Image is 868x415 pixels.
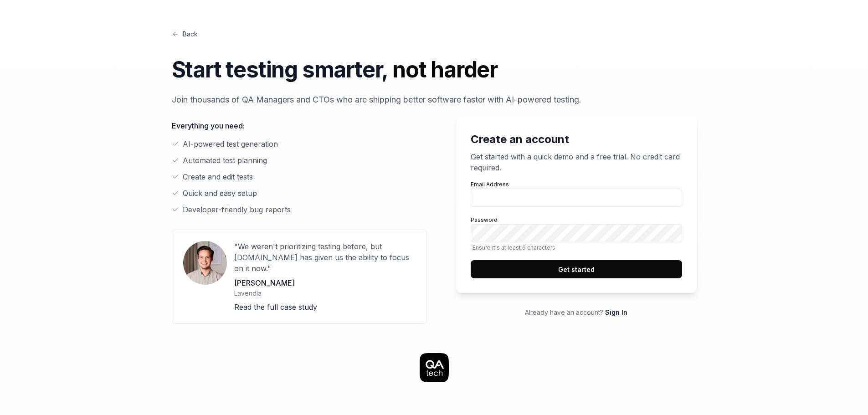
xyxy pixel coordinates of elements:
[471,131,682,148] h2: Create an account
[234,288,416,298] p: Lavendla
[172,204,427,215] li: Developer-friendly bug reports
[471,224,682,242] input: PasswordEnsure it's at least 6 characters
[605,308,627,316] a: Sign In
[471,244,682,251] span: Ensure it's at least 6 characters
[183,241,227,285] img: User avatar
[471,180,682,207] label: Email Address
[471,151,682,173] p: Get started with a quick demo and a free trial. No credit card required.
[471,216,682,251] label: Password
[172,120,427,131] p: Everything you need:
[471,260,682,278] button: Get started
[172,171,427,182] li: Create and edit tests
[172,188,427,199] li: Quick and easy setup
[234,277,416,288] p: [PERSON_NAME]
[471,189,682,207] input: Email Address
[456,307,697,317] p: Already have an account?
[172,93,697,106] p: Join thousands of QA Managers and CTOs who are shipping better software faster with AI-powered te...
[172,29,198,39] a: Back
[172,138,427,149] li: AI-powered test generation
[392,56,498,83] span: not harder
[172,53,697,86] h1: Start testing smarter,
[172,155,427,166] li: Automated test planning
[234,241,416,274] p: "We weren't prioritizing testing before, but [DOMAIN_NAME] has given us the ability to focus on i...
[234,302,317,312] a: Read the full case study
